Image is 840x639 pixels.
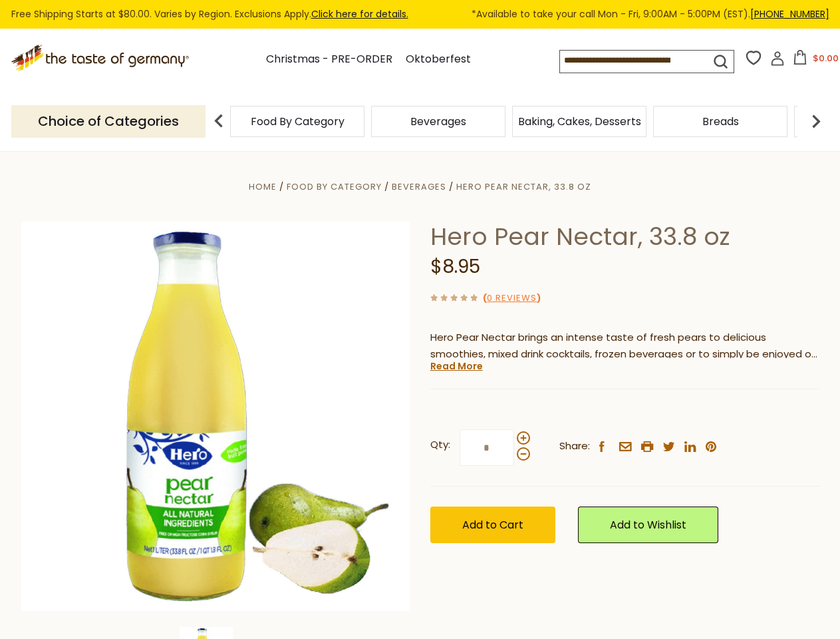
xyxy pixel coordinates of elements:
[750,7,829,21] a: [PHONE_NUMBER]
[406,51,471,69] a: Oktoberfest
[462,517,523,532] span: Add to Cart
[456,180,591,193] a: Hero Pear Nectar, 33.8 oz
[460,429,514,466] input: Qty:
[287,180,382,193] a: Food By Category
[487,292,537,306] a: 0 Reviews
[251,116,345,126] a: Food By Category
[702,116,739,126] a: Breads
[559,438,590,455] span: Share:
[206,108,232,134] img: previous arrow
[11,7,829,22] div: Free Shipping Starts at $80.00. Varies by Region. Exclusions Apply.
[430,222,819,252] h1: Hero Pear Nectar, 33.8 oz
[430,359,483,373] a: Read More
[472,7,829,22] span: *Available to take your call Mon - Fri, 9:00AM - 5:00PM (EST).
[430,254,480,280] span: $8.95
[266,51,392,69] a: Christmas - PRE-ORDER
[21,222,410,611] img: Hero Pear Nectar, 33.8 oz
[410,116,466,126] a: Beverages
[483,292,541,304] span: ( )
[430,437,450,453] strong: Qty:
[803,108,829,134] img: next arrow
[578,507,718,543] a: Add to Wishlist
[392,180,446,193] a: Beverages
[518,116,641,126] a: Baking, Cakes, Desserts
[430,507,555,543] button: Add to Cart
[813,52,839,65] span: $0.00
[311,7,408,21] a: Click here for details.
[11,105,206,138] p: Choice of Categories
[249,180,277,193] a: Home
[430,329,819,363] p: Hero Pear Nectar brings an intense taste of fresh pears to delicious smoothies, mixed drink cockt...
